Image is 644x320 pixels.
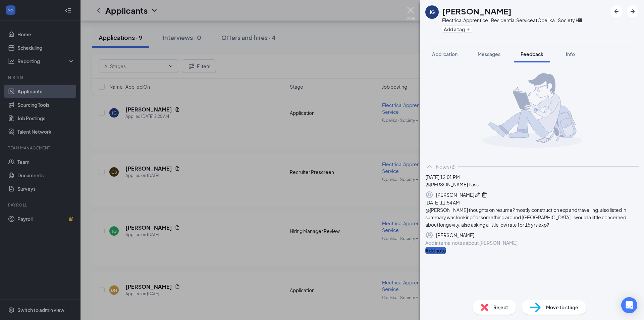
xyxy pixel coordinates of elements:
[478,51,500,57] span: Messages
[432,51,458,57] span: Application
[425,206,639,228] div: thoughts on resume? mostly construction exp and travelling. also listed in summary was looking fo...
[429,9,435,15] div: JG
[621,297,637,313] div: Open Intercom Messenger
[425,231,433,239] svg: Profile
[425,181,469,187] span: @ [PERSON_NAME]
[425,174,460,180] span: [DATE] 12:01 PM
[425,163,433,171] svg: ChevronUp
[425,191,433,199] svg: Profile
[436,191,474,198] div: [PERSON_NAME]
[474,191,481,199] button: Pen
[425,181,639,188] div: Pass
[493,304,508,311] span: Reject
[442,17,582,24] div: Electrical Apprentice- Residential Service at Opelika- Society Hill
[466,27,470,31] svg: Plus
[436,231,474,239] div: [PERSON_NAME]
[482,73,582,148] img: takingNoteManImg
[425,199,460,205] span: [DATE] 11:54 AM
[474,191,481,198] svg: Pen
[442,26,472,33] button: PlusAdd a tag
[425,207,469,213] span: @ [PERSON_NAME]
[425,247,446,254] button: Add note
[436,163,455,170] div: Notes (2)
[442,5,512,17] h1: [PERSON_NAME]
[481,191,488,198] svg: Trash
[546,304,578,311] span: Move to stage
[481,191,488,199] button: Trash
